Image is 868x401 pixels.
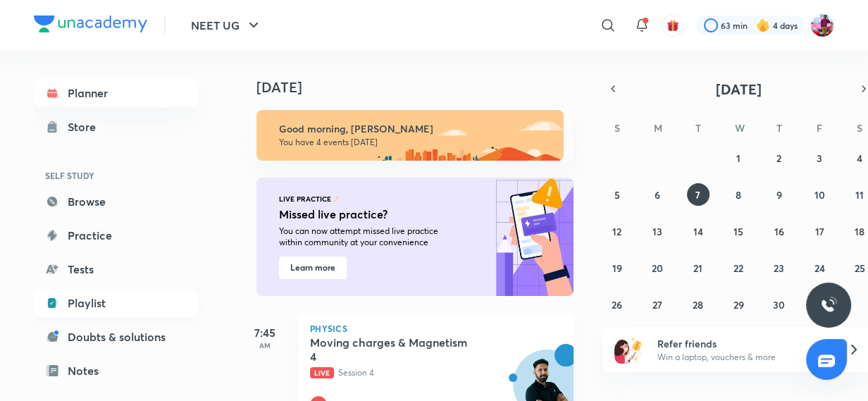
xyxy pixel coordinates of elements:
[687,257,709,279] button: October 21, 2025
[34,187,197,216] a: Browse
[279,195,331,203] p: LIVE PRACTICE
[237,324,293,341] h5: 7:45
[654,121,662,135] abbr: Monday
[736,188,741,202] abbr: October 8, 2025
[646,220,669,242] button: October 13, 2025
[34,357,197,385] a: Notes
[776,152,781,165] abbr: October 2, 2025
[767,220,790,242] button: October 16, 2025
[817,152,822,165] abbr: October 3, 2025
[34,16,147,32] img: Company Logo
[612,261,622,275] abbr: October 19, 2025
[237,341,293,350] p: AM
[606,183,628,206] button: October 5, 2025
[855,188,864,202] abbr: October 11, 2025
[687,183,709,206] button: October 7, 2025
[733,225,743,238] abbr: October 15, 2025
[612,298,622,311] abbr: October 26, 2025
[34,323,197,351] a: Doubts & solutions
[857,152,862,165] abbr: October 4, 2025
[614,121,620,135] abbr: Sunday
[808,257,831,279] button: October 24, 2025
[34,16,147,36] a: Company Logo
[774,261,784,275] abbr: October 23, 2025
[34,164,197,187] h6: SELF STUDY
[182,11,271,39] button: NEET UG
[256,79,588,96] h4: [DATE]
[646,293,669,316] button: October 27, 2025
[333,195,340,203] img: feature
[767,293,790,316] button: October 30, 2025
[34,79,197,107] a: Planner
[776,188,781,202] abbr: October 9, 2025
[736,152,740,165] abbr: October 1, 2025
[279,206,464,223] h5: Missed live practice?
[279,226,461,248] p: You can now attempt missed live practice within community at your convenience
[614,188,620,202] abbr: October 5, 2025
[652,261,663,275] abbr: October 20, 2025
[767,257,790,279] button: October 23, 2025
[256,110,564,161] img: morning
[606,220,628,242] button: October 12, 2025
[756,18,770,32] img: streak
[606,257,628,279] button: October 19, 2025
[34,113,197,141] a: Store
[817,121,822,135] abbr: Friday
[808,293,831,316] button: October 31, 2025
[34,289,197,317] a: Playlist
[687,293,709,316] button: October 28, 2025
[814,188,824,202] abbr: October 10, 2025
[652,225,662,238] abbr: October 13, 2025
[857,121,862,135] abbr: Saturday
[657,351,831,364] p: Win a laptop, vouchers & more
[855,225,864,238] abbr: October 18, 2025
[695,121,701,135] abbr: Tuesday
[735,121,745,135] abbr: Wednesday
[776,121,781,135] abbr: Thursday
[727,257,750,279] button: October 22, 2025
[727,293,750,316] button: October 29, 2025
[810,13,834,37] img: Shankar Nag
[808,220,831,242] button: October 17, 2025
[814,261,824,275] abbr: October 24, 2025
[310,324,562,333] p: Physics
[279,123,551,135] h6: Good morning, [PERSON_NAME]
[814,225,824,238] abbr: October 17, 2025
[612,225,621,238] abbr: October 12, 2025
[855,261,865,275] abbr: October 25, 2025
[68,118,104,135] div: Store
[652,298,662,311] abbr: October 27, 2025
[693,261,702,275] abbr: October 21, 2025
[34,255,197,283] a: Tests
[606,293,628,316] button: October 26, 2025
[716,80,762,99] span: [DATE]
[774,225,783,238] abbr: October 16, 2025
[279,137,551,148] p: You have 4 events [DATE]
[727,220,750,242] button: October 15, 2025
[279,257,347,279] button: Learn more
[693,298,703,311] abbr: October 28, 2025
[666,19,679,32] img: avatar
[808,183,831,206] button: October 10, 2025
[655,188,660,202] abbr: October 6, 2025
[657,336,831,351] h6: Refer friends
[767,183,790,206] button: October 9, 2025
[767,147,790,169] button: October 2, 2025
[646,183,669,206] button: October 6, 2025
[646,257,669,279] button: October 20, 2025
[727,183,750,206] button: October 8, 2025
[310,335,485,364] h5: Moving charges & Magnetism 4
[773,298,785,311] abbr: October 30, 2025
[623,79,854,99] button: [DATE]
[808,147,831,169] button: October 3, 2025
[34,221,197,249] a: Practice
[662,14,684,37] button: avatar
[733,261,743,275] abbr: October 22, 2025
[693,225,703,238] abbr: October 14, 2025
[614,335,643,364] img: referral
[687,220,709,242] button: October 14, 2025
[695,188,700,202] abbr: October 7, 2025
[733,298,743,311] abbr: October 29, 2025
[310,366,531,379] p: Session 4
[727,147,750,169] button: October 1, 2025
